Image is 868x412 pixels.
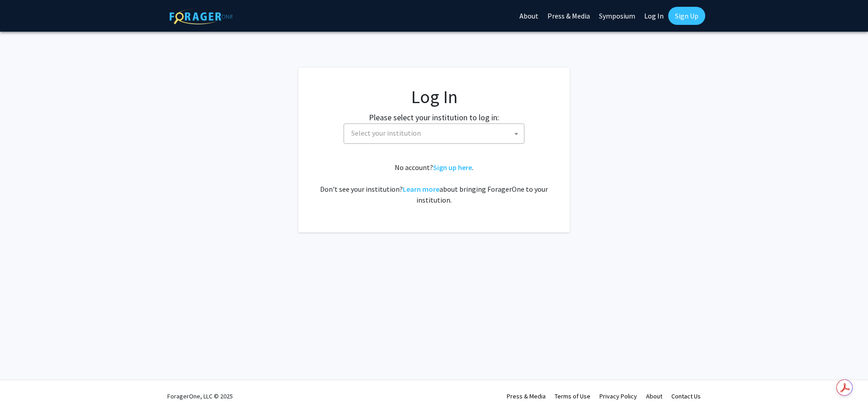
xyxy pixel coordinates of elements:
div: No account? . Don't see your institution? about bringing ForagerOne to your institution. [316,162,552,205]
img: ForagerOne Logo [170,9,233,24]
a: Learn more about bringing ForagerOne to your institution [403,185,439,194]
div: ForagerOne, LLC © 2025 [167,380,233,412]
label: Please select your institution to log in: [369,111,499,123]
a: Contact Us [671,392,701,400]
span: Select your institution [344,123,524,144]
a: Sign Up [668,7,705,25]
a: Terms of Use [555,392,590,400]
a: Sign up here [433,163,472,172]
a: Press & Media [507,392,546,400]
span: Select your institution [351,128,421,137]
h1: Log In [316,86,552,108]
iframe: Chat [7,371,38,405]
a: Privacy Policy [599,392,637,400]
span: Select your institution [348,124,524,142]
a: About [646,392,662,400]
